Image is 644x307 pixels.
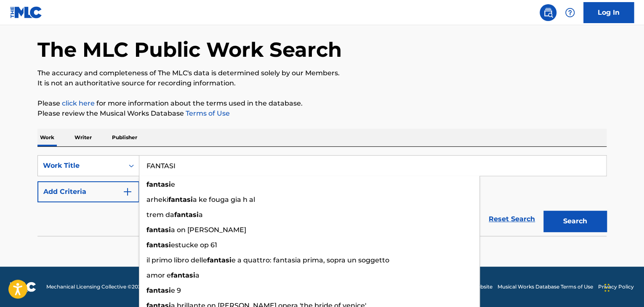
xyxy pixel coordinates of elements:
[146,211,174,219] span: trem da
[10,6,43,19] img: MLC Logo
[43,161,119,171] div: Work Title
[146,196,168,204] span: arheki
[602,267,644,307] iframe: Chat Widget
[46,283,144,291] span: Mechanical Licensing Collective © 2025
[171,180,175,188] span: e
[146,271,171,279] span: amor e
[543,211,607,232] button: Search
[122,187,133,197] img: 9d2ae6d4665cec9f34b9.svg
[10,282,36,292] img: logo
[109,129,140,146] p: Publisher
[146,226,171,234] strong: fantasi
[195,271,200,279] span: a
[146,286,171,294] strong: fantasi
[562,4,578,21] div: Help
[37,37,342,62] h1: The MLC Public Work Search
[484,210,539,228] a: Reset Search
[498,283,593,291] a: Musical Works Database Terms of Use
[232,256,389,264] span: e a quattro: fantasia prima, sopra un soggetto
[171,271,195,279] strong: fantasi
[598,283,634,291] a: Privacy Policy
[72,129,94,146] p: Writer
[604,275,609,300] div: Drag
[146,256,207,264] span: il primo libro delle
[37,129,57,146] p: Work
[146,241,171,249] strong: fantasi
[168,196,193,204] strong: fantasi
[37,98,607,109] p: Please for more information about the terms used in the database.
[184,109,230,117] a: Terms of Use
[199,211,203,219] span: a
[62,99,95,107] a: click here
[37,68,607,78] p: The accuracy and completeness of The MLC's data is determined solely by our Members.
[565,8,575,18] img: help
[583,2,634,23] a: Log In
[171,226,246,234] span: a on [PERSON_NAME]
[207,256,232,264] strong: fantasi
[37,109,607,119] p: Please review the Musical Works Database
[171,286,181,294] span: e 9
[37,181,139,202] button: Add Criteria
[193,196,255,204] span: a ke fouga gia h al
[174,211,199,219] strong: fantasi
[543,8,553,18] img: search
[37,155,607,236] form: Search Form
[37,78,607,88] p: It is not an authoritative source for recording information.
[146,180,171,188] strong: fantasi
[540,4,556,21] a: Public Search
[171,241,217,249] span: estucke op 61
